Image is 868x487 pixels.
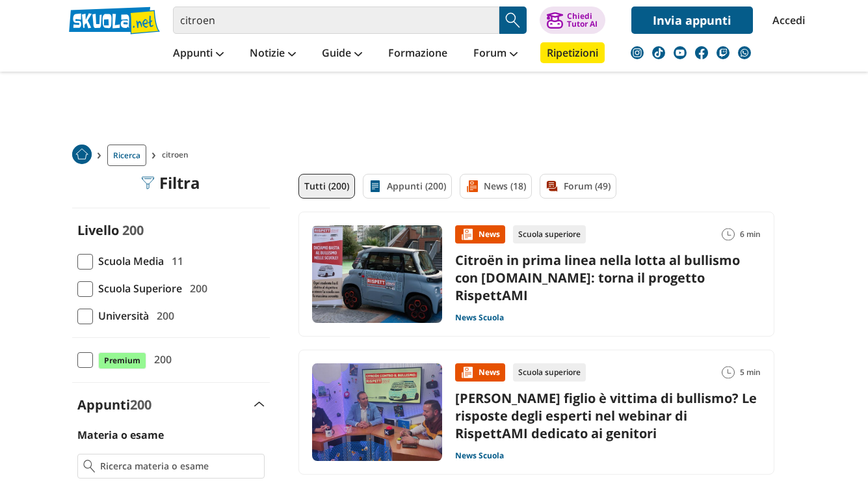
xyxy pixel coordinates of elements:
span: 200 [185,280,207,297]
a: Forum [470,42,521,66]
a: Ricerca [107,145,146,166]
a: Ripetizioni [540,42,605,63]
a: Notizie [246,42,299,66]
img: Tempo lettura [722,366,735,379]
a: Appunti (200) [363,174,452,199]
a: Accedi [772,7,800,34]
img: News contenuto [460,366,473,379]
span: citroen [162,145,194,166]
a: Forum (49) [540,174,616,199]
img: tiktok [652,46,665,59]
img: Home [72,145,92,164]
button: ChiediTutor AI [540,7,605,34]
img: Immagine news [312,363,442,461]
img: Immagine news [312,225,442,323]
span: Scuola Media [93,253,164,270]
img: Apri e chiudi sezione [254,402,265,407]
input: Cerca appunti, riassunti o versioni [173,7,499,34]
img: Filtra filtri mobile [141,176,154,189]
a: Formazione [385,42,451,66]
img: News filtro contenuto [466,180,479,193]
span: 200 [130,396,151,413]
label: Appunti [77,396,151,413]
button: Search Button [499,7,527,34]
a: Guide [319,42,365,66]
span: 5 min [740,363,761,382]
img: instagram [631,46,644,59]
a: Appunti [170,42,227,66]
div: Filtra [141,174,200,192]
span: 200 [151,307,174,324]
div: Scuola superiore [513,363,586,382]
a: Invia appunti [631,7,753,34]
img: News contenuto [460,228,473,241]
span: 200 [149,351,172,368]
a: Citroën in prima linea nella lotta al bullismo con [DOMAIN_NAME]: torna il progetto RispettAMI [455,251,740,304]
span: Scuola Superiore [93,280,182,297]
label: Materia o esame [77,428,164,442]
span: 6 min [740,225,761,244]
a: News Scuola [455,313,504,323]
label: Livello [77,221,119,239]
img: Ricerca materia o esame [83,460,96,473]
div: News [455,225,505,244]
img: Forum filtro contenuto [546,180,559,193]
img: youtube [674,46,687,59]
img: Cerca appunti, riassunti o versioni [503,10,523,30]
div: Scuola superiore [513,225,586,244]
img: WhatsApp [738,46,751,59]
img: Tempo lettura [722,228,735,241]
a: News Scuola [455,451,504,461]
span: 200 [122,221,144,239]
img: twitch [717,46,730,59]
span: 11 [166,253,183,270]
div: News [455,363,505,382]
span: Premium [98,352,146,369]
a: Tutti (200) [298,174,355,199]
span: Università [93,307,149,324]
img: facebook [695,46,708,59]
img: Appunti filtro contenuto [369,180,382,193]
a: Home [72,145,92,166]
input: Ricerca materia o esame [100,460,258,473]
a: News (18) [460,174,532,199]
a: [PERSON_NAME] figlio è vittima di bullismo? Le risposte degli esperti nel webinar di RispettAMI d... [455,389,757,442]
div: Chiedi Tutor AI [567,12,598,28]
